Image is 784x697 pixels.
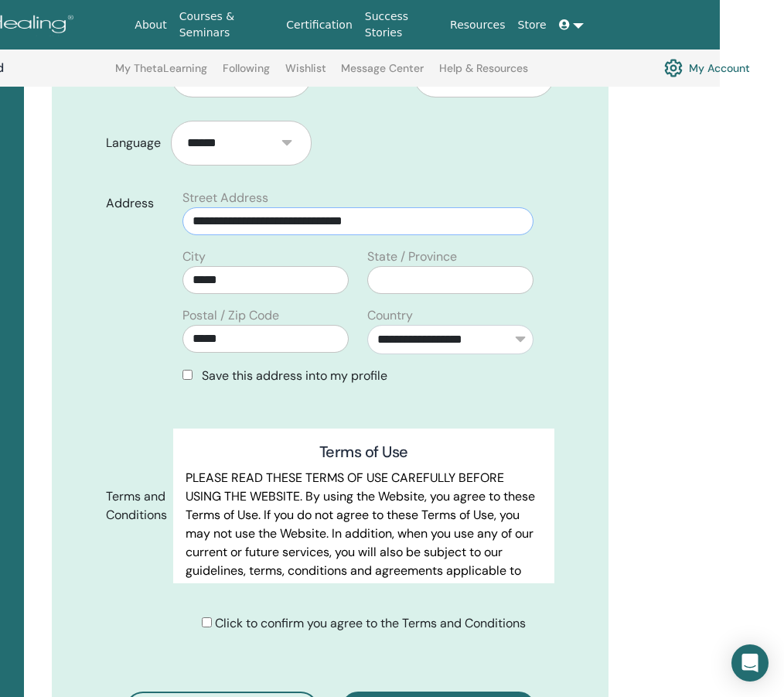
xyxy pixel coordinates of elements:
[223,62,270,87] a: Following
[664,55,750,81] a: My Account
[94,189,173,218] label: Address
[512,11,553,39] a: Store
[182,306,279,325] label: Postal / Zip Code
[94,128,171,158] label: Language
[173,2,281,47] a: Courses & Seminars
[285,62,326,87] a: Wishlist
[186,469,542,636] p: PLEASE READ THESE TERMS OF USE CAREFULLY BEFORE USING THE WEBSITE. By using the Website, you agre...
[182,248,206,266] label: City
[128,11,172,39] a: About
[341,62,424,87] a: Message Center
[186,441,542,463] h3: Terms of Use
[215,615,526,631] span: Click to confirm you agree to the Terms and Conditions
[367,306,413,325] label: Country
[731,644,769,682] div: Open Intercom Messenger
[182,189,268,207] label: Street Address
[359,2,444,47] a: Success Stories
[664,55,683,81] img: cog.svg
[94,482,173,530] label: Terms and Conditions
[367,248,457,266] label: State / Province
[280,11,358,39] a: Certification
[444,11,512,39] a: Resources
[115,62,207,87] a: My ThetaLearning
[439,62,528,87] a: Help & Resources
[202,367,387,384] span: Save this address into my profile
